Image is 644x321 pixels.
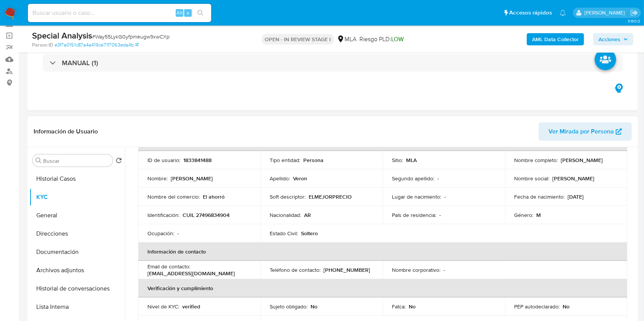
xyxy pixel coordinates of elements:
p: Lugar de nacimiento : [392,193,441,200]
span: LOW [391,35,404,43]
p: Nombre social : [514,175,549,182]
a: Salir [630,9,638,17]
button: Acciones [593,33,633,45]
button: Lista Interna [29,298,125,316]
button: AML Data Collector [527,33,584,45]
span: # Way55LykG0yfpmeugw9xwCXp [92,33,170,40]
p: [PERSON_NAME] [561,157,603,164]
span: s [187,9,189,16]
input: Buscar usuario o caso... [28,8,211,18]
button: Volver al orden por defecto [116,157,122,166]
h1: Información de Usuario [34,128,98,135]
th: Información de contacto [138,242,627,261]
p: Nivel de KYC : [147,303,179,310]
p: [EMAIL_ADDRESS][DOMAIN_NAME] [147,270,235,277]
div: MANUAL (1) [43,54,623,72]
p: Ocupación : [147,230,174,237]
p: Nombre completo : [514,157,558,164]
p: Persona [303,157,324,164]
p: Nacionalidad : [270,212,301,218]
p: País de residencia : [392,212,436,218]
p: Soltero [301,230,318,237]
p: ELMEJORPRECIO [309,193,352,200]
b: AML Data Collector [532,33,579,45]
p: CUIL 27496834904 [183,212,230,218]
p: Género : [514,212,533,218]
p: No [409,303,416,310]
p: - [443,266,445,273]
b: Special Analysis [32,29,92,42]
button: Ver Mirada por Persona [539,122,632,141]
p: julieta.rodriguez@mercadolibre.com [584,9,628,16]
p: Fatca : [392,303,406,310]
button: Direcciones [29,225,125,243]
p: No [311,303,317,310]
p: - [177,230,179,237]
span: Accesos rápidos [509,9,552,17]
p: [DATE] [568,193,584,200]
b: Person ID [32,42,53,48]
p: OPEN - IN REVIEW STAGE I [262,34,334,45]
h3: MANUAL (1) [62,59,98,67]
button: Archivos adjuntos [29,261,125,279]
p: [PERSON_NAME] [171,175,213,182]
p: Sujeto obligado : [270,303,307,310]
button: Buscar [36,157,42,164]
p: No [563,303,570,310]
p: verified [182,303,200,310]
a: Notificaciones [560,10,566,16]
input: Buscar [43,157,110,164]
p: Veron [293,175,307,182]
button: Historial Casos [29,170,125,188]
p: Fecha de nacimiento : [514,193,565,200]
p: Nombre : [147,175,168,182]
button: KYC [29,188,125,206]
p: MLA [406,157,417,164]
p: - [437,175,439,182]
span: 3.160.0 [628,18,640,24]
span: Alt [176,9,183,16]
p: Nombre del comercio : [147,193,200,200]
p: PEP autodeclarado : [514,303,560,310]
p: Tipo entidad : [270,157,300,164]
p: - [444,193,446,200]
p: Email de contacto : [147,263,190,270]
p: M [536,212,541,218]
span: Riesgo PLD: [359,35,404,43]
div: MLA [337,35,356,43]
button: Historial de conversaciones [29,279,125,298]
p: Teléfono de contacto : [270,266,320,273]
p: Soft descriptor : [270,193,306,200]
p: Estado Civil : [270,230,298,237]
p: [PHONE_NUMBER] [324,266,370,273]
p: Apellido : [270,175,290,182]
p: El ahorró [203,193,225,200]
span: Acciones [599,33,620,45]
p: ID de usuario : [147,157,180,164]
p: Identificación : [147,212,180,218]
p: AR [304,212,311,218]
span: Ver Mirada por Persona [549,122,614,141]
button: General [29,206,125,225]
p: 1833841488 [183,157,212,164]
p: Sitio : [392,157,403,164]
p: [PERSON_NAME] [552,175,594,182]
p: Segundo apellido : [392,175,434,182]
a: e3f7a0151c87a4a419ce71f7063eda4b [55,42,139,48]
p: Nombre corporativo : [392,266,440,273]
p: - [439,212,441,218]
th: Verificación y cumplimiento [138,279,627,297]
button: search-icon [193,8,208,18]
button: Documentación [29,243,125,261]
